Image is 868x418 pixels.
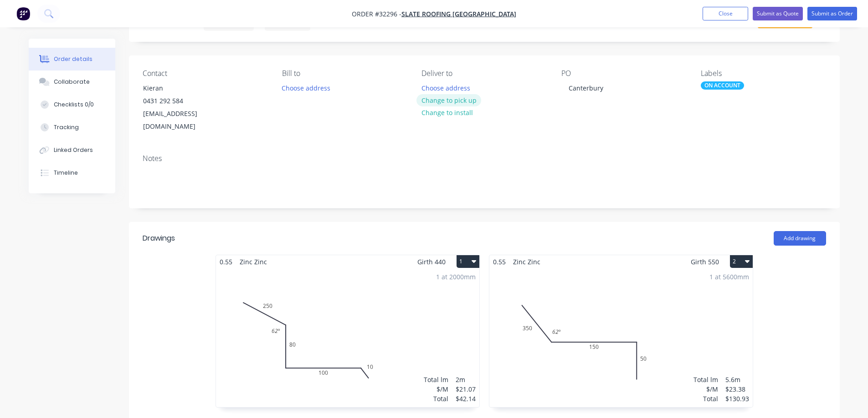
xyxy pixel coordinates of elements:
[352,10,401,18] span: Order #32296 -
[753,7,803,20] button: Submit as Quote
[701,81,744,90] div: ON ACCOUNT
[424,394,448,403] div: Total
[424,384,448,394] div: $/M
[703,7,748,20] button: Close
[693,384,718,394] div: $/M
[143,154,826,163] div: Notes
[424,375,448,384] div: Total lm
[693,394,718,403] div: Total
[143,82,219,95] div: Kieran
[709,272,749,282] div: 1 at 5600mm
[416,106,478,119] button: Change to install
[725,375,749,384] div: 5.6m
[216,255,236,268] span: 0.55
[54,55,92,63] div: Order details
[561,81,611,95] div: Canterbury
[417,255,446,268] span: Girth 440
[436,272,476,282] div: 1 at 2000mm
[807,7,857,20] button: Submit as Order
[774,231,826,246] button: Add drawing
[693,375,718,384] div: Total lm
[143,69,267,78] div: Contact
[143,95,219,107] div: 0431 292 584
[456,384,476,394] div: $21.07
[54,101,94,109] div: Checklists 0/0
[143,233,175,244] div: Drawings
[701,69,826,78] div: Labels
[456,394,476,403] div: $42.14
[457,255,479,268] button: 1
[725,394,749,403] div: $130.93
[216,268,479,407] div: 0250801001062º1 at 2000mmTotal lm$/MTotal2m$21.07$42.14
[691,255,719,268] span: Girth 550
[29,116,115,139] button: Tracking
[16,7,30,20] img: Factory
[725,384,749,394] div: $23.38
[29,71,115,93] button: Collaborate
[29,93,115,116] button: Checklists 0/0
[29,48,115,71] button: Order details
[135,81,226,133] div: Kieran0431 292 584[EMAIL_ADDRESS][DOMAIN_NAME]
[236,255,271,268] span: Zinc Zinc
[54,78,90,86] div: Collaborate
[509,255,544,268] span: Zinc Zinc
[401,10,516,18] a: SLATE ROOFING [GEOGRAPHIC_DATA]
[282,69,407,78] div: Bill to
[143,107,219,133] div: [EMAIL_ADDRESS][DOMAIN_NAME]
[421,69,546,78] div: Deliver to
[54,146,93,154] div: Linked Orders
[489,255,509,268] span: 0.55
[416,94,481,106] button: Change to pick up
[54,169,78,177] div: Timeline
[54,123,79,131] div: Tracking
[416,81,475,94] button: Choose address
[29,161,115,184] button: Timeline
[29,139,115,161] button: Linked Orders
[561,69,686,78] div: PO
[456,375,476,384] div: 2m
[730,255,753,268] button: 2
[489,268,753,407] div: 03501505062º1 at 5600mmTotal lm$/MTotal5.6m$23.38$130.93
[277,81,335,94] button: Choose address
